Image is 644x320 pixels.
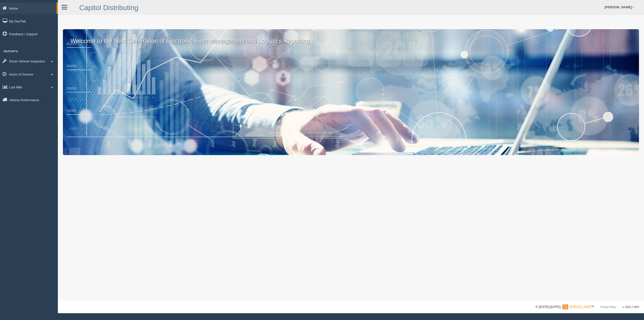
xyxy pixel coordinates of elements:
a: Capitol Distributing [79,4,138,12]
img: Gridline [562,304,591,309]
a: Privacy Policy [600,306,616,308]
span: v. 2025.7.2993 [623,306,639,308]
p: Welcome to the Next Generation of Electronic Fleet Management and Logistics Reporting [63,29,639,45]
div: © [DATE]-[DATE] - ™ [536,304,639,310]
